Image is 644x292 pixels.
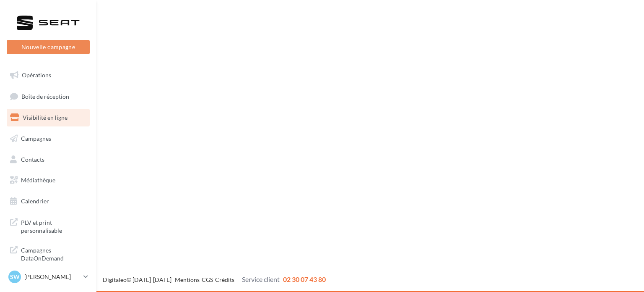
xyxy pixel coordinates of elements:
span: Boîte de réception [21,92,69,100]
span: Opérations [22,71,51,79]
a: PLV et print personnalisable [5,213,91,238]
span: © [DATE]-[DATE] - - - [103,276,326,283]
span: Campagnes [21,135,51,142]
span: Médiathèque [21,176,55,184]
a: Campagnes [5,130,91,147]
a: Mentions [175,276,200,283]
a: SW [PERSON_NAME] [7,269,90,285]
a: CGS [202,276,213,283]
a: Boîte de réception [5,87,91,105]
a: Contacts [5,151,91,168]
a: Calendrier [5,192,91,210]
span: Service client [242,275,280,283]
a: Opérations [5,66,91,84]
span: Campagnes DataOnDemand [21,245,86,263]
a: Campagnes DataOnDemand [5,241,91,266]
a: Crédits [215,276,234,283]
a: Digitaleo [103,276,127,283]
span: Calendrier [21,197,49,205]
button: Nouvelle campagne [7,40,90,54]
span: Contacts [21,155,44,163]
p: [PERSON_NAME] [24,273,80,281]
a: Médiathèque [5,171,91,189]
span: PLV et print personnalisable [21,217,86,235]
span: Visibilité en ligne [23,114,68,121]
span: 02 30 07 43 80 [283,275,326,283]
span: SW [10,273,20,281]
a: Visibilité en ligne [5,109,91,126]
